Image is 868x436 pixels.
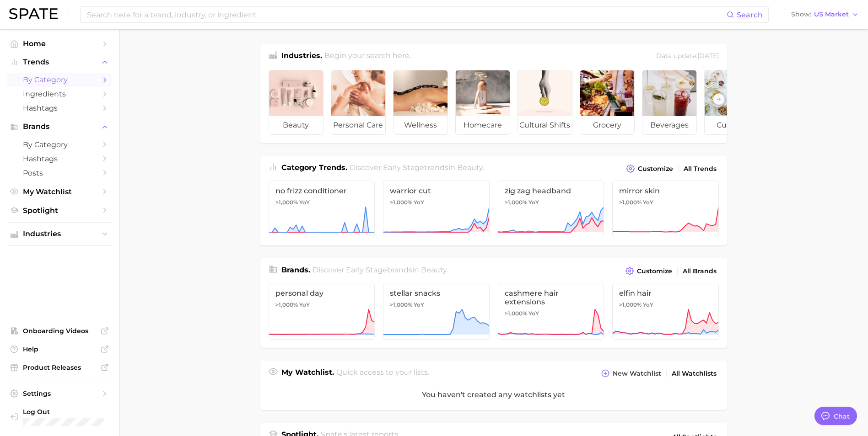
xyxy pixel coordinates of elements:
span: Show [791,12,811,17]
div: Data update: [DATE] [656,50,719,63]
a: culinary [704,70,759,135]
span: Search [737,11,763,19]
span: All Trends [684,165,717,173]
span: warrior cut [390,186,483,195]
span: personal day [275,289,368,298]
span: Onboarding Videos [23,327,96,335]
a: stellar snacks>1,000% YoY [383,283,490,340]
a: Settings [7,387,112,400]
div: You haven't created any watchlists yet [260,380,727,410]
span: >1,000% [619,301,642,308]
a: zig zag headband>1,000% YoY [498,181,604,237]
button: Industries [7,227,112,241]
span: homecare [456,116,510,134]
a: Posts [7,166,112,180]
button: Customize [624,162,675,175]
img: SPATE [9,8,58,19]
a: Help [7,342,112,356]
a: mirror skin>1,000% YoY [612,181,719,237]
span: by Category [23,75,96,84]
span: >1,000% [505,199,527,206]
h1: Industries. [281,50,322,63]
a: Hashtags [7,152,112,166]
a: personal care [331,70,386,135]
span: Brands . [281,266,310,274]
span: Customize [638,165,673,173]
h2: Begin your search here. [324,50,411,63]
a: Home [7,37,112,51]
span: Posts [23,169,96,177]
a: Log out. Currently logged in with e-mail CSnow@ulta.com. [7,405,112,429]
span: All Watchlists [672,370,717,378]
a: no frizz conditioner>1,000% YoY [269,181,375,237]
button: Brands [7,120,112,133]
span: wellness [394,116,447,134]
span: elfin hair [619,289,712,298]
span: beauty [269,116,323,134]
span: Discover Early Stage trends in . [350,163,484,172]
span: >1,000% [275,199,298,206]
span: Brands [23,122,96,131]
span: Home [23,39,96,48]
span: New Watchlist [613,370,661,378]
span: zig zag headband [505,186,598,195]
span: >1,000% [390,301,412,308]
span: by Category [23,140,96,149]
a: elfin hair>1,000% YoY [612,283,719,340]
span: YoY [414,301,424,308]
span: Ingredients [23,90,96,98]
span: YoY [528,199,539,206]
a: All Watchlists [669,367,719,380]
button: Trends [7,55,112,69]
span: Help [23,345,96,353]
a: Onboarding Videos [7,324,112,338]
a: warrior cut>1,000% YoY [383,181,490,237]
span: Log Out [23,408,104,416]
span: stellar snacks [390,289,483,298]
span: YoY [643,301,653,308]
a: wellness [393,70,448,135]
h1: My Watchlist. [281,367,334,380]
span: Settings [23,389,96,398]
span: cashmere hair extensions [505,289,598,306]
a: by Category [7,138,112,152]
a: Ingredients [7,87,112,101]
h2: Quick access to your lists. [336,367,429,380]
button: Scroll Right [713,93,725,105]
button: New Watchlist [599,367,663,380]
span: YoY [299,301,310,308]
span: >1,000% [505,310,527,317]
button: Customize [623,265,674,277]
span: Trends [23,58,96,66]
span: YoY [299,199,310,206]
a: All Brands [680,265,719,277]
button: ShowUS Market [789,9,861,21]
span: beauty [457,163,483,172]
span: >1,000% [275,301,298,308]
span: culinary [705,116,759,134]
input: Search here for a brand, industry, or ingredient [86,7,727,22]
span: beauty [421,266,447,274]
span: Spotlight [23,206,96,215]
a: grocery [580,70,635,135]
span: >1,000% [619,199,642,206]
a: cultural shifts [518,70,572,135]
span: Product Releases [23,363,96,372]
span: US Market [814,12,849,17]
span: Hashtags [23,104,96,112]
a: Spotlight [7,203,112,218]
span: personal care [331,116,385,134]
a: by Category [7,73,112,87]
span: Discover Early Stage brands in . [313,266,448,274]
span: YoY [528,310,539,317]
a: beauty [269,70,323,135]
span: Customize [637,267,672,275]
span: My Watchlist [23,187,96,196]
a: cashmere hair extensions>1,000% YoY [498,283,604,340]
a: beverages [642,70,697,135]
span: beverages [642,116,696,134]
a: Hashtags [7,101,112,115]
a: homecare [455,70,510,135]
span: YoY [643,199,653,206]
a: Product Releases [7,361,112,374]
